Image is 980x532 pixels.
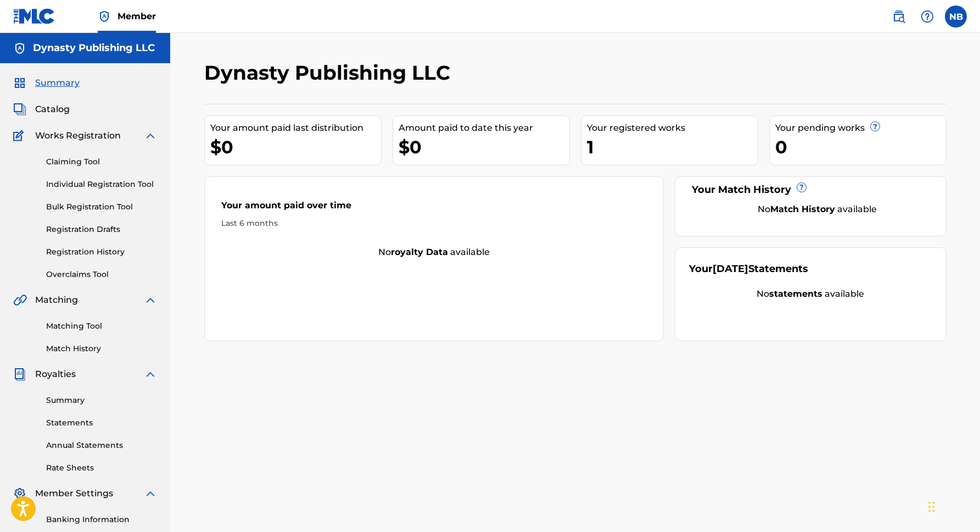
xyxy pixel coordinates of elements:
[13,487,26,500] img: Member Settings
[46,343,157,354] a: Match History
[46,269,157,280] a: Overclaims Tool
[770,204,835,214] strong: Match History
[13,293,27,307] img: Matching
[587,135,758,159] div: 1
[98,10,111,23] img: Top Rightsholder
[689,287,932,301] div: No available
[399,121,569,135] div: Amount paid to date this year
[775,121,946,135] div: Your pending works
[35,487,113,500] span: Member Settings
[46,440,157,451] a: Annual Statements
[587,121,758,135] div: Your registered works
[144,487,157,500] img: expand
[35,129,121,142] span: Works Registration
[46,156,157,168] a: Claiming Tool
[13,103,26,116] img: Catalog
[210,121,381,135] div: Your amount paid last distribution
[928,490,935,523] div: Drag
[13,76,26,90] img: Summary
[46,462,157,474] a: Rate Sheets
[892,10,905,23] img: search
[13,42,26,55] img: Accounts
[46,224,157,235] a: Registration Drafts
[46,179,157,190] a: Individual Registration Tool
[689,182,932,197] div: Your Match History
[689,262,808,276] div: Your Statements
[221,199,647,218] div: Your amount paid over time
[13,103,70,116] a: CatalogCatalog
[391,247,448,257] strong: royalty data
[769,289,822,299] strong: statements
[46,417,157,429] a: Statements
[871,122,880,131] span: ?
[144,129,157,142] img: expand
[210,135,381,159] div: $0
[921,10,934,23] img: help
[46,514,157,525] a: Banking Information
[703,203,932,216] div: No available
[399,135,569,159] div: $0
[205,246,664,259] div: No available
[35,76,80,90] span: Summary
[144,293,157,307] img: expand
[144,368,157,381] img: expand
[13,8,55,24] img: MLC Logo
[713,263,748,275] span: [DATE]
[35,103,70,116] span: Catalog
[35,293,78,307] span: Matching
[775,135,946,159] div: 0
[925,479,980,532] iframe: Chat Widget
[916,5,938,27] div: Help
[888,5,910,27] a: Public Search
[46,395,157,406] a: Summary
[46,320,157,332] a: Matching Tool
[204,60,456,85] h2: Dynasty Publishing LLC
[33,42,155,54] h5: Dynasty Publishing LLC
[13,129,27,142] img: Works Registration
[46,201,157,213] a: Bulk Registration Tool
[797,183,806,192] span: ?
[945,5,967,27] div: User Menu
[13,76,80,90] a: SummarySummary
[117,10,156,23] span: Member
[13,368,26,381] img: Royalties
[221,218,647,229] div: Last 6 months
[46,246,157,258] a: Registration History
[35,368,76,381] span: Royalties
